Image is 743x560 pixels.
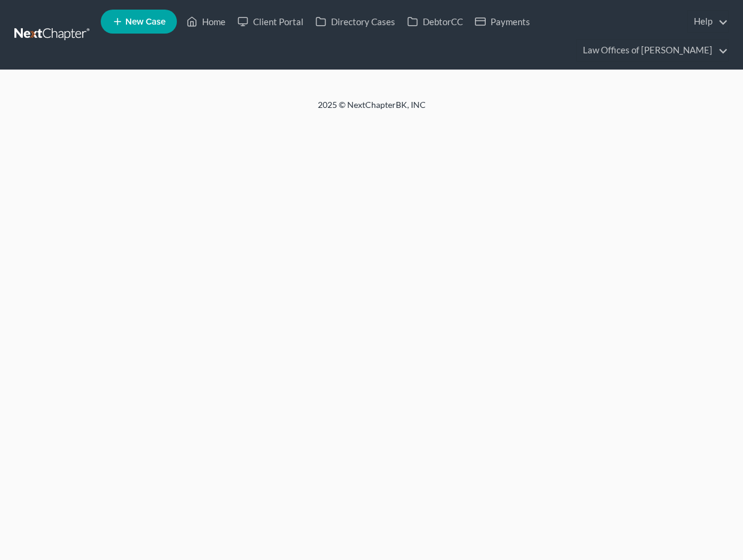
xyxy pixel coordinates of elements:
[101,10,177,34] new-legal-case-button: New Case
[577,40,728,61] a: Law Offices of [PERSON_NAME]
[231,11,309,32] a: Client Portal
[181,11,231,32] a: Home
[688,11,728,32] a: Help
[401,11,469,32] a: DebtorCC
[469,11,536,32] a: Payments
[309,11,401,32] a: Directory Cases
[30,99,714,121] div: 2025 © NextChapterBK, INC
